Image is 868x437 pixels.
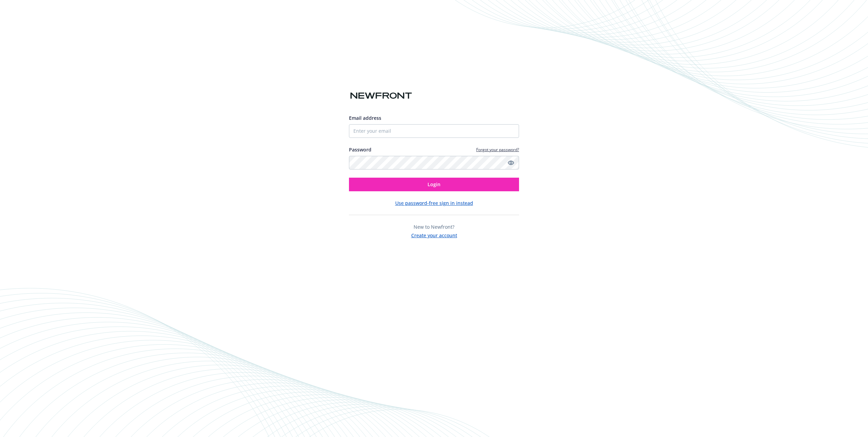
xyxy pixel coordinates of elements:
button: Create your account [411,230,457,239]
button: Login [349,178,519,191]
span: New to Newfront? [414,224,454,230]
input: Enter your password [349,156,519,169]
button: Use password-free sign in instead [395,199,473,207]
span: Login [428,181,440,188]
a: Show password [507,159,515,167]
a: Forgot your password? [476,147,519,152]
input: Enter your email [349,124,519,138]
img: Newfront logo [349,90,413,102]
span: Email address [349,115,381,121]
label: Password [349,146,371,153]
